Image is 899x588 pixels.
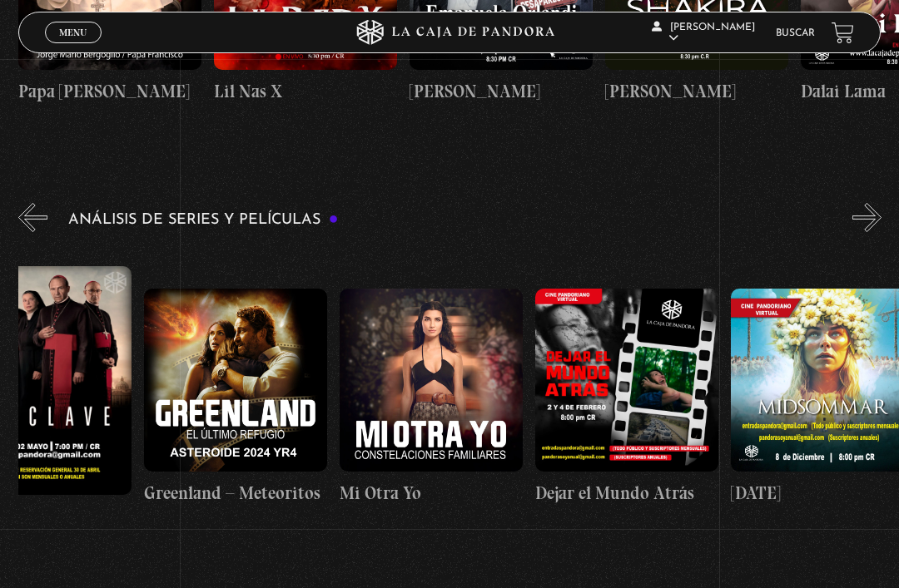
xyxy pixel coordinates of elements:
a: Greenland – Meteoritos [144,245,327,551]
a: View your shopping cart [832,22,854,44]
span: Menu [59,27,87,37]
a: Mi Otra Yo [340,245,523,551]
button: Previous [18,203,47,232]
a: Buscar [776,28,815,38]
h4: [PERSON_NAME] [605,78,788,105]
span: [PERSON_NAME] [652,22,755,43]
h4: Greenland – Meteoritos [144,480,327,506]
h4: Papa [PERSON_NAME] [18,78,201,105]
a: Dejar el Mundo Atrás [535,245,718,551]
span: Cerrar [54,42,93,53]
h3: Análisis de series y películas [68,212,339,228]
h4: [PERSON_NAME] [410,78,593,105]
h4: Dejar el Mundo Atrás [535,480,718,506]
button: Next [852,203,882,232]
h4: Mi Otra Yo [340,480,523,506]
h4: Lil Nas X [214,78,397,105]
